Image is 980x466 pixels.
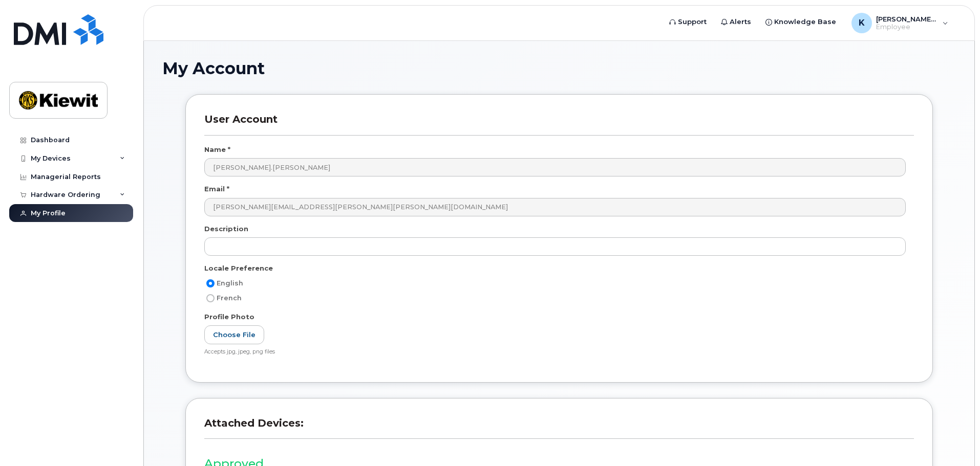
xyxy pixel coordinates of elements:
[204,263,273,273] label: Locale Preference
[206,294,215,302] input: French
[204,348,906,356] div: Accepts jpg, jpeg, png files
[204,325,264,344] label: Choose File
[204,113,914,135] h3: User Account
[217,279,243,287] span: English
[204,312,254,322] label: Profile Photo
[204,224,248,234] label: Description
[162,59,956,77] h1: My Account
[204,417,914,439] h3: Attached Devices:
[206,279,215,287] input: English
[204,184,229,194] label: Email *
[217,294,242,302] span: French
[204,145,230,154] label: Name *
